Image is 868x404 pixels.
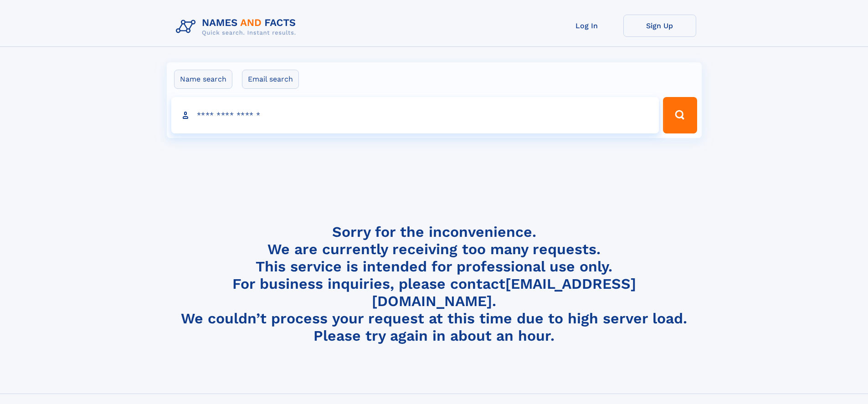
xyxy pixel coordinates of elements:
[623,15,696,37] a: Sign Up
[172,15,303,39] img: Logo Names and Facts
[663,97,697,133] button: Search Button
[372,275,636,310] a: [EMAIL_ADDRESS][DOMAIN_NAME]
[242,70,299,89] label: Email search
[550,15,623,37] a: Log In
[174,70,232,89] label: Name search
[171,97,659,133] input: search input
[172,223,696,345] h4: Sorry for the inconvenience. We are currently receiving too many requests. This service is intend...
